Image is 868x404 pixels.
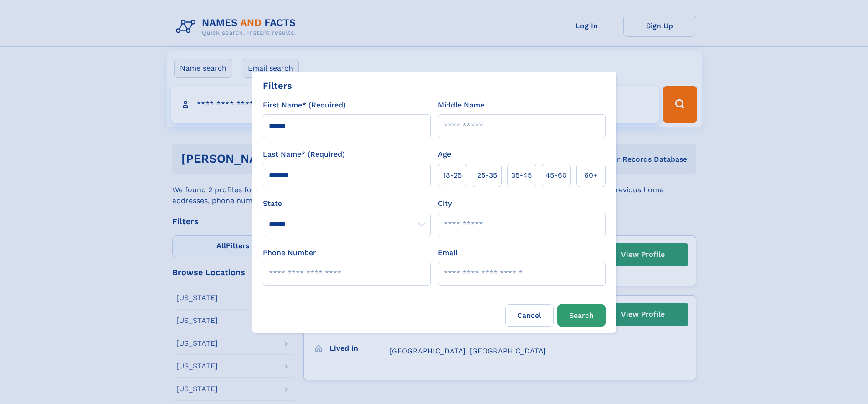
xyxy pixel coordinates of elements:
[438,247,457,258] label: Email
[557,304,606,327] button: Search
[438,149,451,160] label: Age
[511,170,532,181] span: 35‑45
[545,170,567,181] span: 45‑60
[477,170,497,181] span: 25‑35
[263,149,345,160] label: Last Name* (Required)
[438,198,452,209] label: City
[584,170,598,181] span: 60+
[263,247,316,258] label: Phone Number
[263,100,346,111] label: First Name* (Required)
[263,79,292,92] div: Filters
[263,198,431,209] label: State
[443,170,462,181] span: 18‑25
[505,304,554,327] label: Cancel
[438,100,484,111] label: Middle Name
